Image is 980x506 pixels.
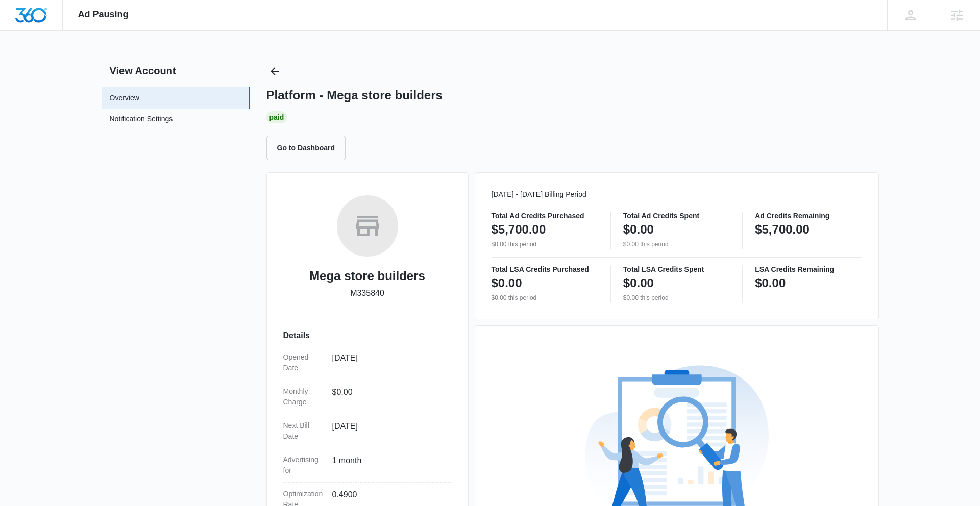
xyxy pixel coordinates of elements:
[492,275,522,291] p: $0.00
[283,448,452,483] div: Advertising for1 month
[283,454,324,476] dt: Advertising for
[283,330,452,342] h3: Details
[266,136,346,160] button: Go to Dashboard
[492,212,598,219] p: Total Ad Credits Purchased
[332,454,444,476] dd: 1 month
[309,267,425,285] h2: Mega store builders
[350,287,384,299] p: M335840
[283,420,324,442] dt: Next Bill Date
[332,386,444,408] dd: $0.00
[755,275,786,291] p: $0.00
[623,266,730,273] p: Total LSA Credits Spent
[623,275,654,291] p: $0.00
[623,293,730,302] p: $0.00 this period
[283,346,452,380] div: Opened Date[DATE]
[283,352,324,373] dt: Opened Date
[266,111,287,123] div: Paid
[755,221,810,238] p: $5,700.00
[110,114,173,127] a: Notification Settings
[492,189,862,200] p: [DATE] - [DATE] Billing Period
[755,212,862,219] p: Ad Credits Remaining
[492,240,598,249] p: $0.00 this period
[332,420,444,442] dd: [DATE]
[283,386,324,408] dt: Monthly Charge
[78,9,129,20] span: Ad Pausing
[266,143,352,152] a: Go to Dashboard
[110,93,139,104] a: Overview
[492,221,546,238] p: $5,700.00
[102,63,250,79] h2: View Account
[332,352,444,373] dd: [DATE]
[492,266,598,273] p: Total LSA Credits Purchased
[283,380,452,414] div: Monthly Charge$0.00
[266,63,283,80] button: Back
[623,221,654,238] p: $0.00
[492,293,598,302] p: $0.00 this period
[623,212,730,219] p: Total Ad Credits Spent
[623,240,730,249] p: $0.00 this period
[266,88,443,103] h1: Platform - Mega store builders
[283,414,452,448] div: Next Bill Date[DATE]
[755,266,862,273] p: LSA Credits Remaining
